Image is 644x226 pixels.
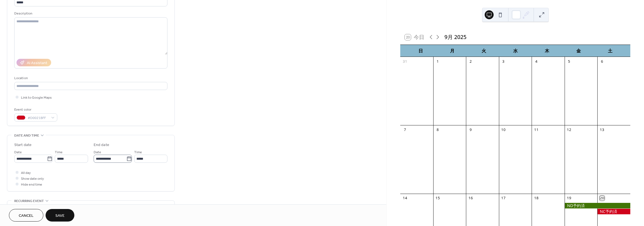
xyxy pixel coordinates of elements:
[534,59,539,64] div: 4
[14,149,22,155] span: Date
[14,107,56,113] div: Event color
[567,127,572,132] div: 12
[14,198,44,204] span: Recurring event
[9,209,43,222] button: Cancel
[534,196,539,201] div: 18
[21,95,52,101] span: Link to Google Maps
[402,196,408,201] div: 14
[134,149,142,155] span: Time
[501,127,506,132] div: 10
[405,45,436,57] div: 日
[499,45,531,57] div: 水
[19,213,34,219] span: Cancel
[94,149,101,155] span: Date
[531,45,563,57] div: 木
[435,59,440,64] div: 1
[468,59,473,64] div: 2
[435,127,440,132] div: 8
[567,196,572,201] div: 19
[14,142,32,148] div: Start date
[600,59,605,64] div: 6
[402,59,408,64] div: 31
[567,59,572,64] div: 5
[14,11,166,16] div: Description
[402,127,408,132] div: 7
[600,196,605,201] div: 20
[14,133,39,138] span: Date and time
[46,209,74,222] button: Save
[21,182,42,188] span: Hide end time
[55,213,65,219] span: Save
[468,196,473,201] div: 16
[565,203,630,208] div: ND予約済
[21,176,44,182] span: Show date only
[534,127,539,132] div: 11
[436,45,468,57] div: 月
[28,115,48,121] span: #D0021BFF
[594,45,626,57] div: 土
[444,33,467,41] div: 9月 2025
[563,45,594,57] div: 金
[600,127,605,132] div: 13
[21,170,31,176] span: All day
[435,196,440,201] div: 15
[468,45,499,57] div: 火
[94,142,109,148] div: End date
[501,196,506,201] div: 17
[55,149,63,155] span: Time
[14,75,166,81] div: Location
[468,127,473,132] div: 9
[501,59,506,64] div: 3
[597,209,630,214] div: NC予約済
